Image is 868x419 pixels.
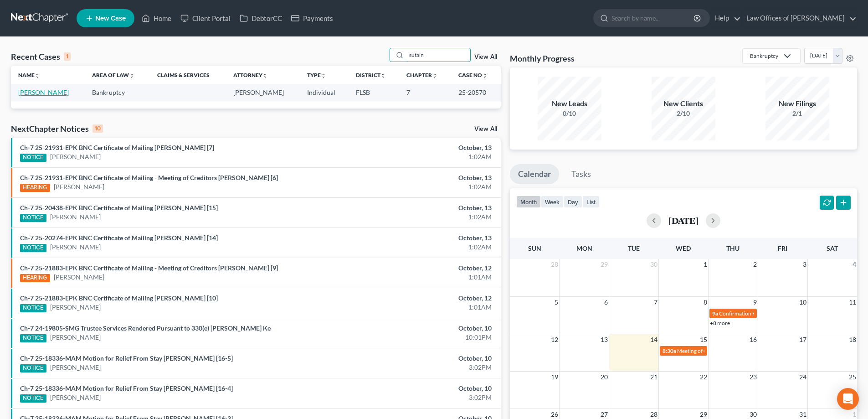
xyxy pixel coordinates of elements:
[307,72,326,78] a: Typeunfold_more
[54,182,104,191] a: [PERSON_NAME]
[340,384,492,393] div: October, 10
[18,72,40,78] a: Nameunfold_more
[20,384,233,392] a: Ch-7 25-18336-MAM Motion for Relief From Stay [PERSON_NAME] [16-4]
[340,264,492,273] div: October, 12
[406,48,470,62] input: Search by name...
[85,84,149,101] td: Bankruptcy
[340,212,492,222] div: 1:02AM
[340,173,492,182] div: October, 13
[677,347,778,354] span: Meeting of Creditors for [PERSON_NAME]
[356,72,386,78] a: Districtunfold_more
[752,259,758,270] span: 2
[663,347,676,354] span: 8:30a
[600,334,609,345] span: 13
[778,244,787,252] span: Fri
[20,264,278,272] a: Ch-7 25-21883-EPK BNC Certificate of Mailing - Meeting of Creditors [PERSON_NAME] [9]
[340,203,492,212] div: October, 13
[474,126,497,132] a: View All
[742,10,857,26] a: Law Offices of [PERSON_NAME]
[233,72,268,78] a: Attorneyunfold_more
[563,164,599,184] a: Tasks
[20,184,50,192] div: HEARING
[541,196,564,208] button: week
[703,297,708,308] span: 8
[451,84,501,101] td: 25-20570
[50,333,101,342] a: [PERSON_NAME]
[340,273,492,282] div: 1:01AM
[11,123,103,134] div: NextChapter Notices
[564,196,582,208] button: day
[712,310,718,317] span: 9a
[340,294,492,303] div: October, 12
[516,196,541,208] button: month
[262,73,268,78] i: unfold_more
[719,310,823,317] span: Confirmation Hearing for [PERSON_NAME]
[20,294,218,302] a: Ch-7 25-21883-EPK BNC Certificate of Mailing [PERSON_NAME] [10]
[340,152,492,161] div: 1:02AM
[798,372,807,383] span: 24
[649,259,658,270] span: 30
[848,297,857,308] span: 11
[300,84,349,101] td: Individual
[95,15,126,22] span: New Case
[399,84,451,101] td: 7
[765,98,829,109] div: New Filings
[750,52,778,60] div: Bankruptcy
[20,214,46,222] div: NOTICE
[340,303,492,312] div: 1:01AM
[703,259,708,270] span: 1
[474,54,497,60] a: View All
[482,73,488,78] i: unfold_more
[710,10,741,26] a: Help
[321,73,326,78] i: unfold_more
[50,212,101,222] a: [PERSON_NAME]
[20,334,46,342] div: NOTICE
[20,394,46,403] div: NOTICE
[20,204,218,212] a: Ch-7 25-20438-EPK BNC Certificate of Mailing [PERSON_NAME] [15]
[340,243,492,252] div: 1:02AM
[848,372,857,383] span: 25
[20,144,214,151] a: Ch-7 25-21931-EPK BNC Certificate of Mailing [PERSON_NAME] [7]
[726,244,740,252] span: Thu
[432,73,437,78] i: unfold_more
[150,66,226,84] th: Claims & Services
[20,274,50,282] div: HEARING
[340,182,492,191] div: 1:02AM
[628,244,640,252] span: Tue
[603,297,609,308] span: 6
[92,72,134,78] a: Area of Lawunfold_more
[20,304,46,312] div: NOTICE
[802,259,807,270] span: 3
[837,388,859,410] div: Open Intercom Messenger
[54,273,104,282] a: [PERSON_NAME]
[349,84,399,101] td: FLSB
[649,334,658,345] span: 14
[550,372,559,383] span: 19
[652,98,715,109] div: New Clients
[765,109,829,118] div: 2/1
[510,53,575,64] h3: Monthly Progress
[11,51,71,62] div: Recent Cases
[50,303,101,312] a: [PERSON_NAME]
[340,324,492,333] div: October, 10
[340,363,492,372] div: 3:02PM
[176,10,235,26] a: Client Portal
[18,88,69,96] a: [PERSON_NAME]
[752,297,758,308] span: 9
[50,243,101,252] a: [PERSON_NAME]
[848,334,857,345] span: 18
[798,334,807,345] span: 17
[538,98,601,109] div: New Leads
[676,244,691,252] span: Wed
[20,244,46,252] div: NOTICE
[510,164,559,184] a: Calendar
[652,109,715,118] div: 2/10
[528,244,541,252] span: Sun
[137,10,176,26] a: Home
[852,259,857,270] span: 4
[50,152,101,161] a: [PERSON_NAME]
[340,333,492,342] div: 10:01PM
[550,259,559,270] span: 28
[380,73,386,78] i: unfold_more
[20,174,278,181] a: Ch-7 25-21931-EPK BNC Certificate of Mailing - Meeting of Creditors [PERSON_NAME] [6]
